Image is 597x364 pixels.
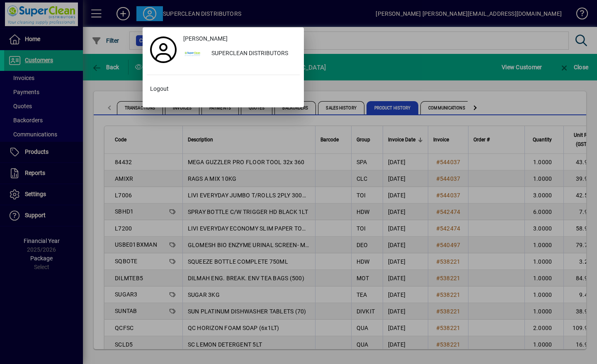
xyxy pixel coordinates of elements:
[147,82,300,97] button: Logout
[180,46,300,61] button: SUPERCLEAN DISTRIBUTORS
[150,85,169,93] span: Logout
[183,34,228,43] span: [PERSON_NAME]
[205,46,300,61] div: SUPERCLEAN DISTRIBUTORS
[147,42,180,57] a: Profile
[180,32,300,46] a: [PERSON_NAME]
